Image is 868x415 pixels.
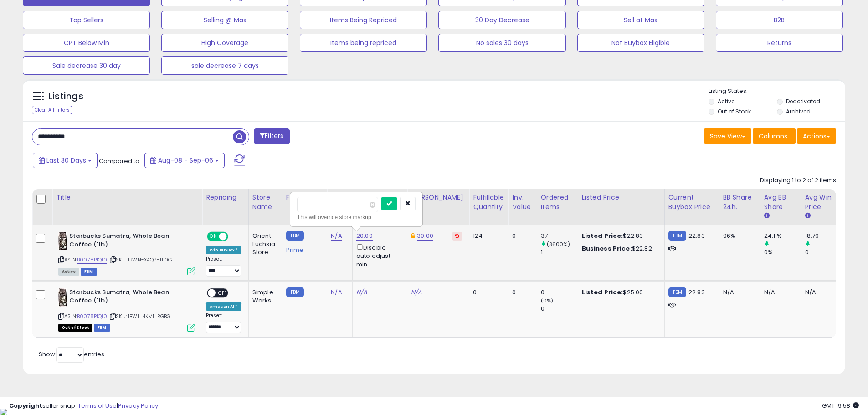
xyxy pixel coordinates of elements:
img: 51pjg58LQZL._SL40_.jpg [58,288,67,307]
div: 0 [512,232,529,240]
div: 0 [541,288,578,297]
strong: Copyright [9,401,42,410]
button: Sell at Max [577,11,704,29]
small: Avg BB Share. [764,212,770,220]
div: This will override store markup [297,213,416,222]
span: ON [208,233,219,241]
span: OFF [216,289,230,297]
b: Starbucks Sumatra, Whole Bean Coffee (1lb) [69,288,180,307]
small: FBM [668,231,686,241]
label: Out of Stock [718,108,751,115]
div: 96% [723,232,753,240]
span: All listings that are currently out of stock and unavailable for purchase on Amazon [58,324,92,332]
div: $22.82 [582,245,657,253]
label: Deactivated [786,97,820,105]
button: Not Buybox Eligible [577,34,704,52]
a: B0078P1QI0 [77,313,107,320]
button: Actions [797,128,836,144]
div: Disable auto adjust min [356,242,400,269]
div: $22.83 [582,232,657,240]
div: 0 [541,305,578,313]
button: Top Sellers [23,11,150,29]
button: No sales 30 days [438,34,565,52]
div: Clear All Filters [32,106,72,114]
div: Current Buybox Price [668,193,715,212]
div: Listed Price [582,193,661,202]
div: Inv. value [512,193,533,212]
button: Items Being Repriced [300,11,427,29]
div: N/A [805,288,835,297]
div: 24.11% [764,232,801,240]
button: Items being repriced [300,34,427,52]
div: Title [56,193,198,202]
div: [PERSON_NAME] [411,193,465,202]
button: High Coverage [161,34,288,52]
span: 22.83 [688,288,705,297]
div: Fulfillment [286,193,323,202]
div: N/A [764,288,794,297]
button: B2B [716,11,843,29]
span: | SKU: 1BWL-4KM1-RGBG [108,313,171,320]
div: Prime [286,243,320,254]
div: Avg BB Share [764,193,797,212]
div: Preset: [206,313,241,333]
small: FBM [286,287,304,297]
a: Terms of Use [78,401,117,410]
div: 124 [473,232,501,240]
button: Sale decrease 30 day [23,56,150,75]
a: B0078P1QI0 [77,256,107,264]
div: 0 [512,288,529,297]
button: Selling @ Max [161,11,288,29]
div: Orient Fuchsia Store [252,232,275,257]
div: Amazon AI * [206,302,241,311]
a: N/A [411,288,422,297]
a: 30.00 [417,231,433,241]
span: 2025-10-7 19:58 GMT [822,401,859,410]
button: Aug-08 - Sep-06 [144,153,225,168]
div: Store Name [252,193,278,212]
div: 0 [805,248,842,256]
h5: Listings [48,90,83,103]
div: 1 [541,248,578,256]
span: Aug-08 - Sep-06 [158,156,213,165]
a: N/A [356,288,367,297]
button: Columns [753,128,796,144]
a: 20.00 [356,231,373,241]
p: Listing States: [709,87,845,96]
div: ASIN: [58,232,195,274]
a: Privacy Policy [118,401,158,410]
label: Archived [786,108,811,115]
div: $25.00 [582,288,657,297]
span: OFF [227,233,241,241]
span: | SKU: 1BWN-XAQP-TF0G [108,256,172,263]
a: N/A [331,288,342,297]
div: ASIN: [58,288,195,331]
b: Business Price: [582,244,632,253]
div: Ordered Items [541,193,574,212]
div: 37 [541,232,578,240]
span: Columns [759,132,787,141]
div: 0% [764,248,801,256]
label: Active [718,97,734,105]
button: sale decrease 7 days [161,56,288,75]
div: Simple Works [252,288,275,305]
div: Repricing [206,193,245,202]
small: FBM [668,287,686,297]
span: FBM [81,268,97,276]
div: seller snap | | [9,402,158,410]
small: (3600%) [547,241,570,248]
b: Listed Price: [582,231,623,240]
div: Win BuyBox * [206,246,241,254]
small: Avg Win Price. [805,212,811,220]
div: BB Share 24h. [723,193,756,212]
b: Listed Price: [582,288,623,297]
span: 22.83 [688,231,705,240]
div: Avg Win Price [805,193,838,212]
span: Compared to: [99,157,141,165]
div: Fulfillable Quantity [473,193,504,212]
div: N/A [723,288,753,297]
div: Displaying 1 to 2 of 2 items [760,176,836,185]
button: Last 30 Days [33,153,98,168]
button: CPT Below Min [23,34,150,52]
div: Preset: [206,256,241,277]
